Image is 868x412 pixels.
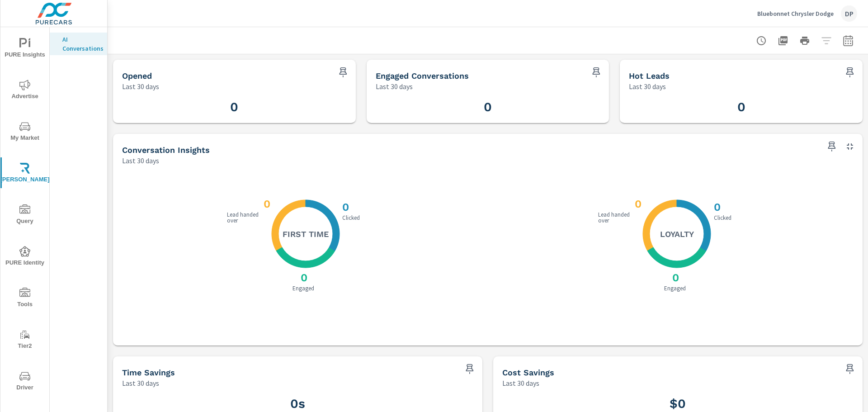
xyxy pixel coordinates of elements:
h3: 0 [629,99,854,115]
span: PURE Identity [3,246,47,268]
div: AI Conversations [50,33,107,55]
p: Bluebonnet Chrysler Dodge [757,9,834,18]
h3: 0 [670,271,679,284]
h3: 0s [122,396,473,412]
span: Save this to your personalized report [843,65,857,80]
h5: Hot Leads [629,71,670,81]
h3: $0 [502,396,854,412]
span: PURE Insights [3,38,47,60]
span: My Market [3,121,47,143]
p: Last 30 days [629,81,666,92]
span: Save this to your personalized report [462,362,477,376]
h5: Conversation Insights [122,145,210,155]
h3: 0 [376,99,600,115]
p: Last 30 days [122,81,159,92]
span: Query [3,204,47,227]
p: Lead handed over [596,212,642,223]
span: Tools [3,288,47,310]
span: Save this to your personalized report [825,139,839,154]
button: Print Report [796,32,814,50]
h3: 0 [262,198,270,210]
h5: Engaged Conversations [376,71,469,81]
span: Driver [3,371,47,393]
p: Last 30 days [122,155,159,166]
span: Advertise [3,80,47,102]
p: Engaged [662,285,688,291]
h3: 0 [299,271,307,284]
p: Last 30 days [122,378,159,388]
h5: Time Savings [122,368,175,377]
p: Engaged [291,285,316,291]
p: Clicked [340,215,362,221]
h3: 0 [712,201,721,213]
h5: First Time [283,229,329,239]
button: "Export Report to PDF" [774,32,792,50]
h3: 0 [340,201,349,213]
div: DP [841,5,857,22]
p: Last 30 days [376,81,413,92]
span: Tier2 [3,329,47,351]
p: Clicked [712,215,733,221]
h3: 0 [633,198,642,210]
h5: Loyalty [660,229,694,239]
p: Last 30 days [502,378,539,388]
p: Lead handed over [225,212,270,223]
h5: Opened [122,71,152,81]
p: AI Conversations [62,35,100,53]
span: [PERSON_NAME] [3,163,47,185]
span: Save this to your personalized report [843,362,857,376]
button: Minimize Widget [843,139,857,154]
h5: Cost Savings [502,368,554,377]
h3: 0 [122,99,347,115]
button: Select Date Range [839,32,857,50]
